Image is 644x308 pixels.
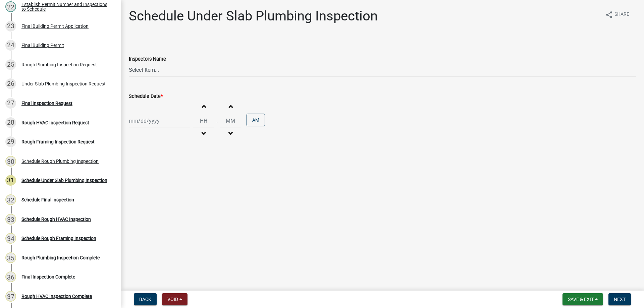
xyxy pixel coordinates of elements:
div: 23 [5,21,16,32]
div: Final Building Permit Application [21,24,89,28]
span: Back [139,297,151,302]
div: 35 [5,252,16,263]
div: 26 [5,78,16,89]
input: Minutes [220,114,241,128]
label: Schedule Date [129,94,163,99]
div: 27 [5,98,16,109]
div: Schedule Under Slab Plumbing Inspection [21,178,107,183]
span: Share [614,11,629,19]
i: share [605,11,613,19]
div: Under Slab Plumbing Inspection Request [21,81,106,86]
div: Schedule Rough Framing Inspection [21,236,96,241]
div: Final Building Permit [21,43,64,48]
div: 37 [5,291,16,302]
input: Hours [193,114,214,128]
div: 32 [5,194,16,205]
div: Final Inspection Complete [21,274,75,279]
span: Void [167,297,178,302]
button: Void [162,293,187,305]
div: Schedule Rough Plumbing Inspection [21,159,99,164]
div: Rough Plumbing Inspection Complete [21,255,100,260]
div: 34 [5,233,16,244]
div: 22 [5,1,16,12]
div: Rough HVAC Inspection Complete [21,294,92,299]
div: : [214,117,220,125]
div: Rough Framing Inspection Request [21,139,95,144]
button: Back [134,293,157,305]
h1: Schedule Under Slab Plumbing Inspection [129,8,378,24]
div: 25 [5,59,16,70]
span: Next [614,297,626,302]
div: Establish Permit Number and Inspections to Schedule [21,2,110,11]
div: Schedule Final Inspection [21,197,74,202]
div: 29 [5,136,16,147]
div: Schedule Rough HVAC Inspection [21,217,91,222]
div: 24 [5,40,16,51]
div: Rough Plumbing Inspection Request [21,62,97,67]
span: Save & Exit [568,297,594,302]
label: Inspectors Name [129,57,166,62]
div: 36 [5,271,16,282]
div: 28 [5,117,16,128]
button: Next [608,293,631,305]
div: 31 [5,175,16,186]
div: Final Inspection Request [21,101,72,106]
button: AM [247,114,265,126]
button: shareShare [600,8,635,21]
div: 33 [5,214,16,225]
div: Rough HVAC Inspection Request [21,120,89,125]
button: Save & Exit [562,293,603,305]
input: mm/dd/yyyy [129,114,190,128]
div: 30 [5,156,16,167]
